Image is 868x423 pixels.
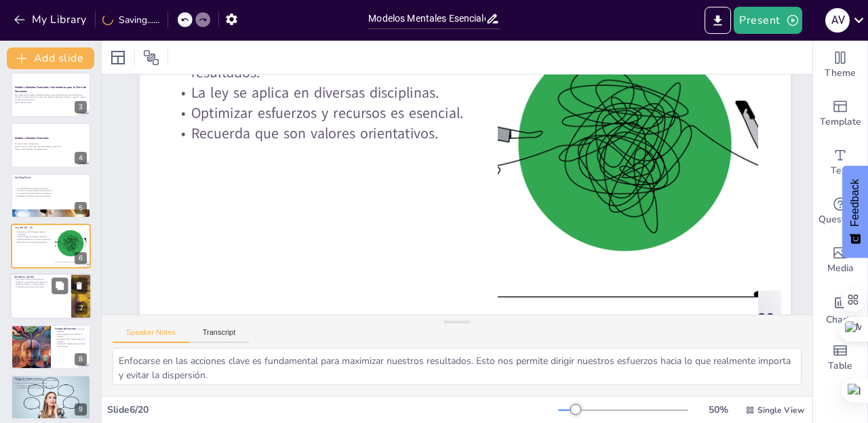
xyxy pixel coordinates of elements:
p: Evitar la parálisis por análisis es esencial. [55,333,87,338]
div: Add a table [813,334,867,382]
p: Facilitar la toma de decisiones [15,143,87,146]
div: 50 % [702,403,734,416]
p: Generated with [URL] [15,101,87,104]
div: https://cdn.sendsteps.com/images/logo/sendsteps_logo_white.pnghttps://cdn.sendsteps.com/images/lo... [11,73,91,117]
button: Delete Slide [71,278,87,294]
p: Optimizar esfuerzos y recursos es esencial. [172,103,465,123]
textarea: Enfocarse en las acciones clave es fundamental para maximizar nuestros resultados. Esto nos permi... [113,348,802,385]
div: Add ready made slides [813,89,867,138]
div: https://cdn.sendsteps.com/images/logo/sendsteps_logo_white.pnghttps://cdn.sendsteps.com/images/lo... [11,174,91,218]
p: Enfocarse solo en los éxitos distorsiona la realidad. [15,380,87,382]
p: Los retos son oportunidades de crecimiento. [15,189,87,192]
div: Add images, graphics, shapes or video [813,236,867,285]
div: A V [825,8,850,33]
span: Media [827,261,854,276]
p: Ignorar fracasos puede ser perjudicial. [15,382,87,385]
span: Questions [818,212,863,227]
strong: Modelos Mentales Esenciales [15,137,49,140]
p: La sobreconfianza es un riesgo a evitar. [15,387,87,390]
button: A V [825,7,850,34]
span: Table [828,359,852,374]
p: La antifragilidad se beneficia del estrés. [15,187,87,190]
div: 7 [75,303,87,315]
button: Export to PowerPoint [705,7,731,34]
p: Aplicar este modelo mejora la toma de decisiones. [55,343,87,348]
button: My Library [10,9,92,31]
p: Adaptarse al cambio es clave para el éxito. [15,195,87,197]
p: Proporcionar un marco para entender diversas situaciones [15,146,87,148]
p: Mejorar nuestro proceso de pensamiento. [15,148,87,150]
span: Charts [826,313,854,327]
span: Feedback [849,179,861,226]
p: Navaja de Occam [55,326,87,330]
div: 9 [75,403,87,416]
p: Reduce conflictos y malentendidos. [14,283,67,286]
div: 4 [75,152,87,164]
p: Antifragilidad [15,175,87,179]
div: Add charts and graphs [813,285,867,334]
div: Slide 6 / 20 [107,403,558,416]
p: Fomenta una perspectiva comprensiva. [14,281,67,283]
p: Esta presentación explora modelos mentales clave que facilitan la toma de decisiones efectivas, p... [15,94,87,101]
div: 9 [11,375,91,420]
div: Add text boxes [813,138,867,187]
span: Single View [757,405,804,416]
p: La ausencia de estrés puede ser perjudicial. [15,192,87,195]
div: https://cdn.sendsteps.com/images/logo/sendsteps_logo_white.pnghttps://cdn.sendsteps.com/images/lo... [11,325,91,369]
div: Change the overall theme [813,41,867,89]
div: Layout [107,47,129,68]
span: Position [143,49,159,66]
p: Sesgo de Supervivencia [15,377,87,381]
input: Insert title [368,9,485,28]
p: Ley del 80 – 20 [15,226,51,230]
button: Present [734,7,802,34]
span: Text [831,163,850,178]
p: Promueve una cultura de empatía. [14,286,67,289]
p: La ley se aplica en diversas disciplinas. [172,83,465,103]
p: [PERSON_NAME] [14,275,67,279]
span: Theme [825,66,856,81]
div: 3 [75,101,87,113]
button: Feedback - Show survey [842,165,868,258]
p: Las explicaciones simples son más verídicas. [55,328,87,333]
div: 8 [75,353,87,365]
p: Recuerda que son valores orientativos. [15,241,51,243]
button: Duplicate Slide [52,278,68,294]
div: Saving...... [102,14,159,26]
div: https://cdn.sendsteps.com/images/logo/sendsteps_logo_white.pnghttps://cdn.sendsteps.com/images/lo... [10,274,92,320]
div: 6 [75,252,87,264]
div: 5 [75,202,87,214]
p: La ley se aplica en diversas disciplinas. [15,236,51,239]
strong: Modelos Mentales Esenciales: Herramientas para la Toma de Decisiones [15,85,86,93]
p: La solución más simple suele ser la correcta. [55,338,87,342]
div: Get real-time input from your audience [813,187,867,236]
span: Template [820,115,861,129]
p: Considerar ambos, éxitos y fracasos, es crucial. [15,384,87,387]
p: Recuerda que son valores orientativos. [172,123,465,144]
div: https://cdn.sendsteps.com/images/logo/sendsteps_logo_white.pnghttps://cdn.sendsteps.com/images/lo... [11,224,91,268]
p: Optimizar esfuerzos y recursos es esencial. [15,238,51,241]
p: No atribuir malicia a la ignorancia. [14,279,67,281]
p: Enfocarse en el 20% clave maximiza resultados. [15,230,51,235]
button: Add slide [7,47,94,69]
button: Transcript [189,328,250,343]
div: https://cdn.sendsteps.com/images/logo/sendsteps_logo_white.pnghttps://cdn.sendsteps.com/images/lo... [11,123,91,167]
button: Speaker Notes [113,328,189,343]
